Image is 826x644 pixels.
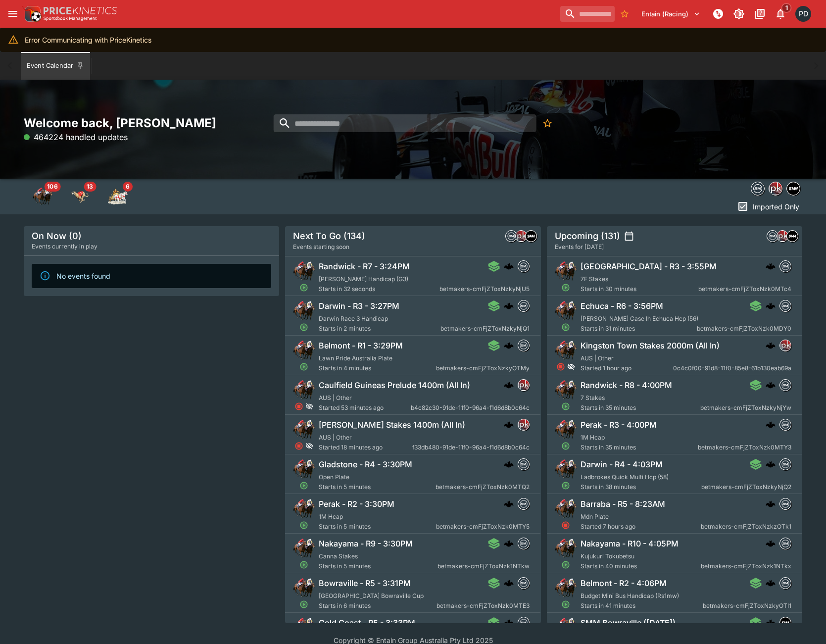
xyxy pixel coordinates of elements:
[581,275,608,283] span: 7F Stakes
[780,380,791,391] img: betmakers.png
[766,618,776,628] img: logo-cerberus.svg
[581,434,605,441] span: 1M Hcap
[32,230,82,242] h5: On Now (0)
[525,230,537,242] div: samemeetingmulti
[581,499,665,509] h6: Barraba - R5 - 8:23AM
[319,601,437,611] span: Starts in 6 minutes
[700,403,791,413] span: betmakers-cmFjZToxNzkyNjYw
[319,315,388,322] span: Darwin Race 3 Handicap
[767,231,778,242] img: betmakers.png
[581,284,698,294] span: Starts in 30 minutes
[504,380,514,390] div: cerberus
[519,340,530,351] img: betmakers.png
[624,231,634,241] button: settings
[295,442,304,450] svg: Closed
[25,31,151,49] div: Error Communicating with PriceKinetics
[635,6,706,22] button: Select Tenant
[24,179,137,214] div: Event type filters
[293,498,315,520] img: horse_racing.png
[777,230,788,242] div: pricekinetics
[293,340,315,361] img: horse_racing.png
[555,617,577,639] img: horse_racing.png
[581,354,614,362] span: AUS | Other
[33,187,52,206] div: Horse Racing
[519,261,530,272] img: betmakers.png
[305,442,313,450] svg: Hidden
[300,283,309,292] svg: Open
[555,538,577,559] img: horse_racing.png
[795,6,811,22] div: Paul Dicioccio
[319,380,470,391] h6: Caulfield Guineas Prelude 1400m (All In)
[753,201,799,212] p: Imported Only
[709,5,727,23] button: NOT Connected to PK
[766,539,776,548] img: logo-cerberus.svg
[581,592,679,599] span: Budget Mini Bus Handicap (Rs1mw)
[319,261,410,272] h6: Randwick - R7 - 3:24PM
[555,577,577,599] img: horse_racing.png
[780,617,791,628] img: samemeetingmulti.png
[581,261,717,272] h6: [GEOGRAPHIC_DATA] - R3 - 3:55PM
[504,261,514,271] img: logo-cerberus.svg
[581,380,672,391] h6: Randwick - R8 - 4:00PM
[526,231,536,242] img: samemeetingmulti.png
[436,482,530,492] span: betmakers-cmFjZToxNzk0MTQ2
[504,301,514,311] img: logo-cerberus.svg
[779,419,791,431] div: betmakers
[581,394,605,401] span: 7 Stakes
[581,443,698,452] span: Starts in 35 minutes
[780,498,791,509] img: betmakers.png
[780,300,791,311] img: betmakers.png
[108,187,128,206] img: harness_racing
[555,419,577,441] img: horse_racing.png
[734,198,802,214] button: Imported Only
[519,459,530,470] img: betmakers.png
[300,481,309,490] svg: Open
[293,379,315,401] img: horse_racing.png
[319,459,412,470] h6: Gladstone - R4 - 3:30PM
[581,513,609,520] span: Mdn Plate
[319,578,411,589] h6: Bowraville - R5 - 3:31PM
[319,420,465,430] h6: [PERSON_NAME] Stakes 1400m (All In)
[84,182,96,192] span: 13
[504,301,514,311] div: cerberus
[751,182,764,195] img: betmakers.png
[769,182,782,196] div: pricekinetics
[766,301,776,311] img: logo-cerberus.svg
[504,420,514,430] div: cerberus
[44,16,97,21] img: Sportsbook Management
[300,600,309,609] svg: Open
[766,499,776,509] img: logo-cerberus.svg
[787,231,798,242] img: samemeetingmulti.png
[555,300,577,322] img: horse_racing.png
[505,230,517,242] div: betmakers
[581,522,701,532] span: Started 7 hours ago
[581,459,663,470] h6: Darwin - R4 - 4:03PM
[766,341,776,350] img: logo-cerberus.svg
[581,601,703,611] span: Starts in 41 minutes
[319,592,424,599] span: [GEOGRAPHIC_DATA] Bowraville Cup
[441,324,530,334] span: betmakers-cmFjZToxNzkyNjQ1
[766,459,776,469] div: cerberus
[22,4,42,24] img: PriceKinetics Logo
[518,260,530,272] div: betmakers
[440,284,530,294] span: betmakers-cmFjZToxNzkyNjU5
[766,261,776,271] img: logo-cerberus.svg
[767,230,778,242] div: betmakers
[437,522,530,532] span: betmakers-cmFjZToxNzk0MTY5
[44,7,117,14] img: PriceKinetics
[319,403,411,413] span: Started 53 minutes ago
[766,420,776,430] img: logo-cerberus.svg
[555,498,577,520] img: horse_racing.png
[504,499,514,509] img: logo-cerberus.svg
[581,315,698,322] span: [PERSON_NAME] Case Ih Echuca Hcp (56)
[751,182,765,196] div: betmakers
[779,260,791,272] div: betmakers
[437,363,530,373] span: betmakers-cmFjZToxNzkyOTMy
[779,617,791,629] div: samemeetingmulti
[581,482,701,492] span: Starts in 38 minutes
[293,458,315,480] img: horse_racing.png
[519,538,530,549] img: betmakers.png
[504,618,514,628] div: cerberus
[555,340,577,361] img: horse_racing.png
[518,379,530,391] div: pricekinetics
